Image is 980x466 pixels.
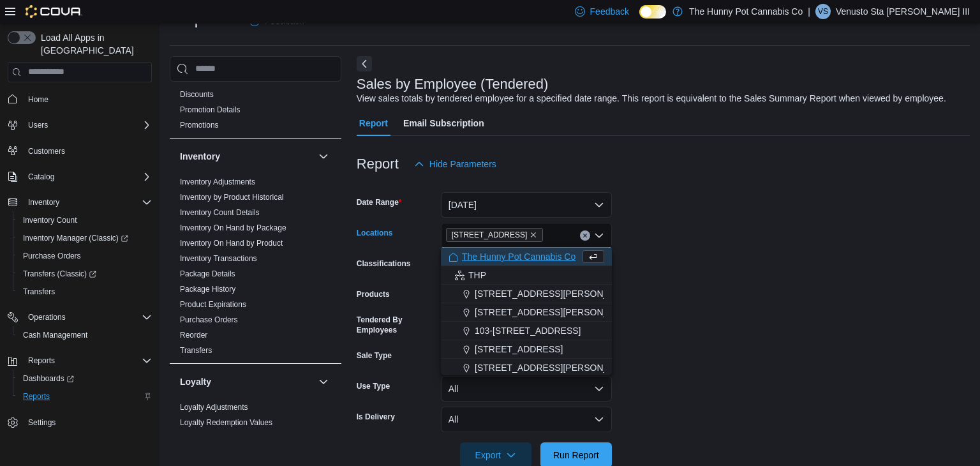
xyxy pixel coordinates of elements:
span: Purchase Orders [18,248,152,264]
span: 103-[STREET_ADDRESS] [475,324,581,337]
span: Settings [23,414,152,430]
span: Users [28,120,48,130]
button: All [441,407,612,432]
a: Discounts [180,90,214,99]
span: Inventory [28,197,59,207]
p: Venusto Sta [PERSON_NAME] III [836,4,970,19]
span: Catalog [28,172,54,182]
span: Purchase Orders [23,251,81,261]
button: Hide Parameters [409,151,501,177]
a: Inventory Count [18,213,82,228]
button: Cash Management [13,326,157,344]
button: Customers [3,142,157,160]
a: Inventory On Hand by Product [180,239,283,248]
button: 103-[STREET_ADDRESS] [441,322,612,340]
a: Dashboards [18,371,79,386]
div: Venusto Sta Maria III [815,4,831,19]
span: Cash Management [23,330,87,340]
a: Inventory Count Details [180,208,260,217]
label: Is Delivery [357,412,395,422]
span: Inventory by Product Historical [180,192,284,202]
button: [STREET_ADDRESS][PERSON_NAME] [441,303,612,322]
button: All [441,376,612,402]
button: Clear input [580,230,590,241]
span: Customers [23,143,152,159]
span: The Hunny Pot Cannabis Co [462,250,575,263]
button: Inventory [3,193,157,211]
h3: Sales by Employee (Tendered) [357,77,549,92]
span: Reorder [180,330,207,340]
span: Reports [23,391,50,402]
div: View sales totals by tendered employee for a specified date range. This report is equivalent to t... [357,92,946,105]
a: Package History [180,285,235,294]
span: Inventory Manager (Classic) [18,230,152,246]
button: Transfers [13,283,157,301]
button: [STREET_ADDRESS][PERSON_NAME] [441,285,612,303]
label: Products [357,289,390,299]
span: Run Report [553,449,599,462]
button: [STREET_ADDRESS] [441,340,612,359]
span: Loyalty Redemption Values [180,417,272,428]
span: Dark Mode [639,19,640,19]
h3: Inventory [180,150,220,163]
a: Settings [23,415,61,430]
p: The Hunny Pot Cannabis Co [689,4,803,19]
span: Dashboards [18,371,152,386]
a: Reports [18,389,55,404]
button: Purchase Orders [13,247,157,265]
a: Reorder [180,331,207,340]
span: VS [818,4,828,19]
button: [DATE] [441,192,612,218]
button: Next [357,56,372,71]
span: Inventory Count [18,213,152,228]
a: Inventory On Hand by Package [180,223,286,232]
div: Discounts & Promotions [170,87,341,138]
button: Remove 2173 Yonge St from selection in this group [530,231,537,239]
a: Promotions [180,121,219,130]
button: Operations [3,308,157,326]
button: THP [441,266,612,285]
span: Feedback [590,5,629,18]
span: Settings [28,417,56,428]
span: Report [359,110,388,136]
span: Inventory Count Details [180,207,260,218]
button: Inventory Count [13,211,157,229]
span: Load All Apps in [GEOGRAPHIC_DATA] [36,31,152,57]
input: Dark Mode [639,5,666,19]
span: Operations [28,312,66,322]
div: Loyalty [170,400,341,435]
span: Cash Management [18,327,152,343]
span: Reports [28,356,55,366]
button: Catalog [3,168,157,186]
span: Transfers (Classic) [23,269,96,279]
label: Sale Type [357,350,392,361]
span: Inventory Transactions [180,253,257,264]
a: Transfers [18,284,60,299]
span: Transfers [18,284,152,299]
a: Inventory Adjustments [180,177,255,186]
button: Settings [3,413,157,432]
button: Users [23,117,53,133]
span: [STREET_ADDRESS][PERSON_NAME] [475,306,637,319]
label: Date Range [357,197,402,207]
span: Inventory [23,195,152,210]
span: Inventory On Hand by Product [180,238,283,248]
span: Dashboards [23,373,74,384]
span: Reports [23,353,152,368]
button: Close list of options [594,230,604,241]
span: Transfers [23,287,55,297]
a: Inventory Manager (Classic) [18,230,133,246]
span: Package Details [180,269,235,279]
a: Transfers (Classic) [13,265,157,283]
span: Home [28,94,48,105]
a: Inventory Manager (Classic) [13,229,157,247]
h3: Report [357,156,399,172]
span: Email Subscription [403,110,484,136]
span: Catalog [23,169,152,184]
a: Loyalty Adjustments [180,403,248,412]
span: [STREET_ADDRESS] [452,229,528,241]
a: Dashboards [13,370,157,387]
span: [STREET_ADDRESS][PERSON_NAME] [475,361,637,374]
span: THP [468,269,486,282]
span: Home [23,91,152,107]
